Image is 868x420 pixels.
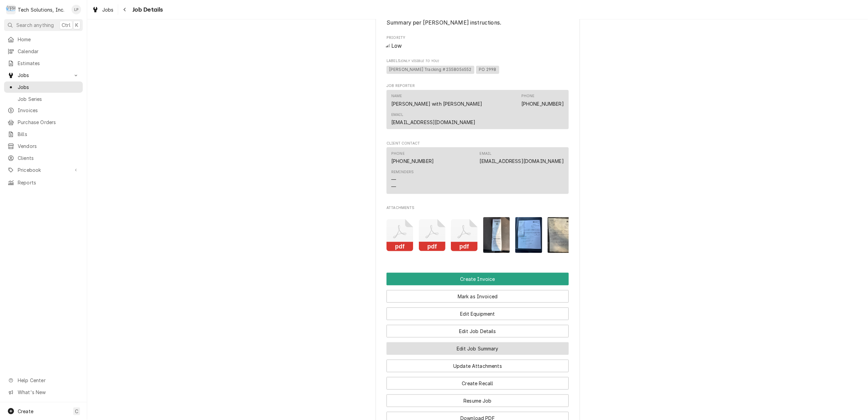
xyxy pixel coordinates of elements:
[4,34,83,45] a: Home
[521,93,535,99] div: Phone
[4,46,83,57] a: Calendar
[386,377,569,390] button: Create Recall
[386,90,569,130] div: Contact
[386,372,569,390] div: Button Group Row
[548,217,574,253] img: epgn4IzZTy3b4W3jlSJ2
[391,169,414,175] div: Reminders
[386,141,569,197] div: Client Contact
[386,205,569,211] span: Attachments
[75,21,78,29] span: K
[6,5,16,14] div: Tech Solutions, Inc.'s Avatar
[386,83,569,132] div: Job Reporter
[72,5,81,14] div: Lisa Paschal's Avatar
[75,408,78,415] span: C
[386,325,569,337] button: Edit Job Details
[515,217,542,253] img: CP5I8Z84QsCzK4pvdBro
[386,58,569,75] div: [object Object]
[391,100,482,107] div: [PERSON_NAME] with [PERSON_NAME]
[386,273,569,285] div: Button Group Row
[4,164,83,176] a: Go to Pricebook
[62,21,70,29] span: Ctrl
[18,389,79,396] span: What's New
[4,93,83,105] a: Job Series
[18,179,79,186] span: Reports
[386,147,569,197] div: Client Contact List
[419,217,446,253] button: pdf
[18,166,69,174] span: Pricebook
[386,35,569,41] span: Priority
[4,117,83,128] a: Purchase Orders
[386,217,413,253] button: pdf
[18,95,79,103] span: Job Series
[386,42,569,50] div: Low
[386,290,569,303] button: Mark as Invoiced
[18,119,79,126] span: Purchase Orders
[4,129,83,140] a: Bills
[391,158,434,164] a: [PHONE_NUMBER]
[391,151,434,165] div: Phone
[386,65,569,75] span: [object Object]
[391,93,482,107] div: Name
[480,151,564,165] div: Email
[386,147,569,194] div: Contact
[400,59,439,63] span: (Only Visible to You)
[89,4,116,15] a: Jobs
[18,142,79,150] span: Vendors
[386,307,569,320] button: Edit Equipment
[72,5,81,14] div: LP
[386,303,569,320] div: Button Group Row
[4,81,83,93] a: Jobs
[386,90,569,133] div: Job Reporter List
[386,360,569,372] button: Update Attachments
[386,390,569,407] div: Button Group Row
[386,355,569,372] div: Button Group Row
[120,4,130,15] button: Navigate back
[391,112,403,118] div: Email
[391,93,402,99] div: Name
[102,6,114,13] span: Jobs
[18,60,79,67] span: Estimates
[4,70,83,81] a: Go to Jobs
[386,141,569,146] span: Client Contact
[391,183,396,190] div: —
[391,176,396,183] div: —
[4,58,83,69] a: Estimates
[386,205,569,258] div: Attachments
[18,6,64,13] div: Tech Solutions, Inc.
[16,21,54,29] span: Search anything
[386,337,569,355] div: Button Group Row
[386,42,569,50] span: Priority
[483,217,510,253] img: EpsmXdJQTcukZyQnd4bm
[18,84,79,91] span: Jobs
[4,152,83,164] a: Clients
[18,72,69,79] span: Jobs
[521,93,564,107] div: Phone
[6,5,16,14] div: T
[391,112,475,126] div: Email
[4,19,83,31] button: Search anythingCtrlK
[391,151,405,156] div: Phone
[386,273,569,285] button: Create Invoice
[4,387,83,398] a: Go to What's New
[386,83,569,89] span: Job Reporter
[18,131,79,138] span: Bills
[18,154,79,162] span: Clients
[18,48,79,55] span: Calendar
[386,342,569,355] button: Edit Job Summary
[4,375,83,386] a: Go to Help Center
[18,107,79,114] span: Invoices
[386,58,569,64] span: Labels
[18,408,33,414] span: Create
[18,36,79,43] span: Home
[391,119,475,125] a: [EMAIL_ADDRESS][DOMAIN_NAME]
[480,158,564,164] a: [EMAIL_ADDRESS][DOMAIN_NAME]
[4,177,83,188] a: Reports
[18,377,79,384] span: Help Center
[4,140,83,152] a: Vendors
[521,101,564,107] a: [PHONE_NUMBER]
[386,35,569,50] div: Priority
[130,5,163,14] span: Job Details
[386,212,569,259] span: Attachments
[386,320,569,337] div: Button Group Row
[480,151,492,156] div: Email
